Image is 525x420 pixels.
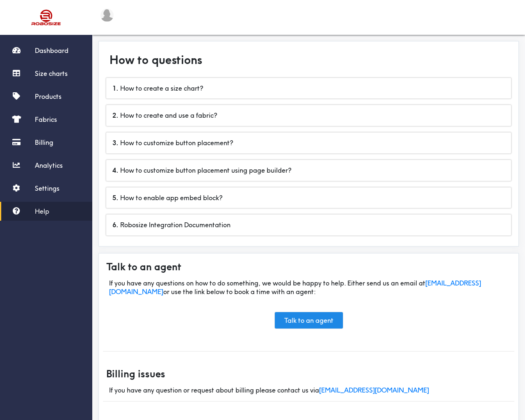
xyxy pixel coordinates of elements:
[319,386,429,394] a: [EMAIL_ADDRESS][DOMAIN_NAME]
[106,78,511,99] div: How to create a size chart?
[112,139,119,147] b: 3 .
[103,258,514,276] div: Talk to an agent
[35,184,59,192] span: Settings
[35,138,53,146] span: Billing
[103,386,514,395] div: If you have any question or request about billing please contact us via
[112,166,119,174] b: 4 .
[112,194,119,202] b: 5 .
[35,46,68,55] span: Dashboard
[35,207,49,215] span: Help
[112,84,119,92] b: 1 .
[112,221,119,229] b: 6 .
[275,312,343,329] a: Talk to an agent
[16,6,77,29] img: Robosize
[109,279,481,296] a: [EMAIL_ADDRESS][DOMAIN_NAME]
[112,111,119,119] b: 2 .
[103,279,514,345] div: If you have any questions on how to do something, we would be happy to help. Either send us an em...
[106,132,511,153] div: How to customize button placement?
[106,105,511,126] div: How to create and use a fabric?
[35,92,62,100] span: Products
[103,46,514,75] div: How to questions
[106,160,511,181] div: How to customize button placement using page builder?
[35,161,63,169] span: Analytics
[35,115,57,123] span: Fabrics
[35,69,68,78] span: Size charts
[106,187,511,208] div: How to enable app embed block?
[106,215,511,235] div: Robosize Integration Documentation
[103,358,514,383] div: Billing issues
